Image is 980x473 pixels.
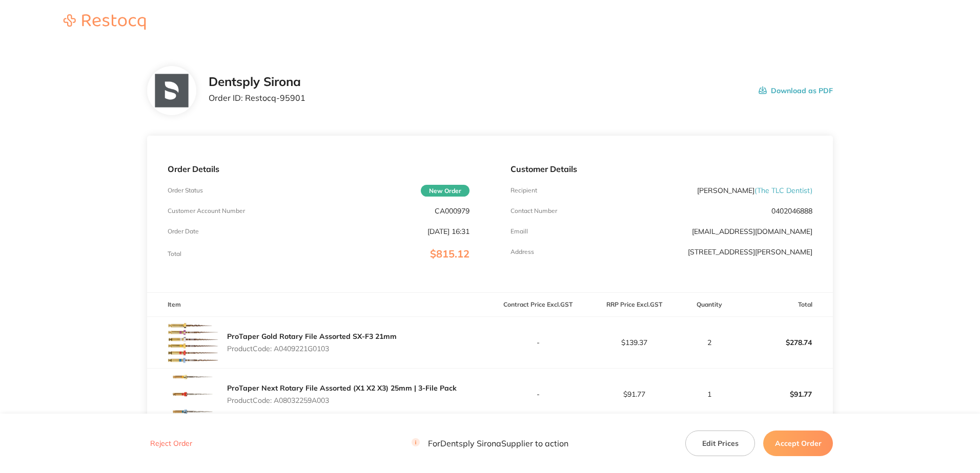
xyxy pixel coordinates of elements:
[688,248,812,256] p: [STREET_ADDRESS][PERSON_NAME]
[511,164,812,174] p: Customer Details
[430,247,469,260] span: $815.12
[168,164,469,174] p: Order Details
[491,338,585,347] p: -
[511,248,534,255] p: Address
[683,338,737,347] p: 2
[771,207,812,215] p: 0402046888
[683,390,737,398] p: 1
[586,293,682,317] th: RRP Price Excl. GST
[168,317,219,368] img: bTUxNXQzbw
[491,390,585,398] p: -
[168,250,181,257] p: Total
[685,431,755,456] button: Edit Prices
[227,345,397,353] p: Product Code: A0409221G0103
[490,293,586,317] th: Contract Price Excl. GST
[168,228,199,235] p: Order Date
[692,227,812,236] a: [EMAIL_ADDRESS][DOMAIN_NAME]
[697,186,812,195] p: [PERSON_NAME]
[682,293,737,317] th: Quantity
[147,439,195,448] button: Reject Order
[53,14,156,30] img: Restocq logo
[168,369,219,420] img: MzV0NXRvdA
[763,431,833,456] button: Accept Order
[738,330,832,355] p: $278.74
[147,293,490,317] th: Item
[754,186,812,195] span: ( The TLC Dentist )
[209,93,305,102] p: Order ID: Restocq- 95901
[759,75,833,106] button: Download as PDF
[586,390,681,398] p: $91.77
[227,396,457,404] p: Product Code: A08032259A003
[209,75,305,89] h2: Dentsply Sirona
[421,185,469,197] span: New Order
[737,293,833,317] th: Total
[53,14,156,31] a: Restocq logo
[168,187,203,194] p: Order Status
[227,332,397,341] a: ProTaper Gold Rotary File Assorted SX-F3 21mm
[511,207,557,214] p: Contact Number
[427,227,469,235] p: [DATE] 16:31
[586,338,681,347] p: $139.37
[511,228,528,235] p: Emaill
[435,207,469,215] p: CA000979
[511,187,537,194] p: Recipient
[227,383,457,393] a: ProTaper Next Rotary File Assorted (X1 X2 X3) 25mm | 3-File Pack
[738,382,832,406] p: $91.77
[412,439,568,448] p: For Dentsply Sirona Supplier to action
[168,207,245,214] p: Customer Account Number
[155,74,188,107] img: NTllNzd2NQ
